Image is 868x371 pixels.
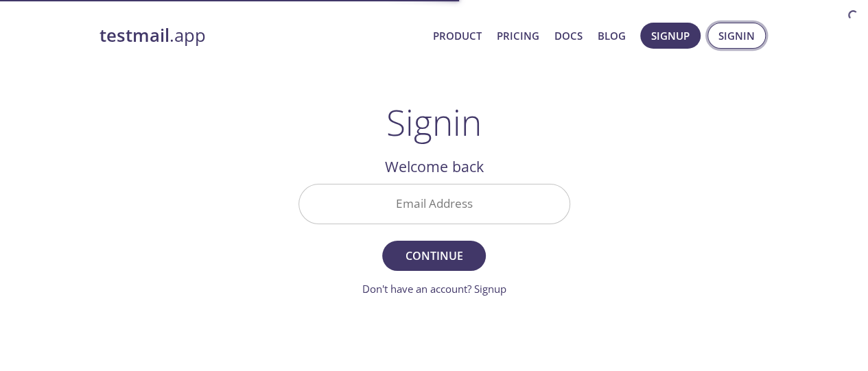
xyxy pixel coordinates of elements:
span: Signin [718,27,755,45]
button: Signin [707,23,766,49]
button: Signup [640,23,701,49]
span: Signup [651,27,690,45]
strong: testmail [99,23,169,47]
h1: Signin [386,101,482,143]
button: Continue [382,241,485,271]
a: testmail.app [99,24,422,47]
a: Product [433,27,482,45]
span: Continue [397,246,470,265]
a: Blog [598,27,626,45]
a: Don't have an account? Signup [362,282,506,296]
a: Docs [554,27,583,45]
a: Pricing [497,27,539,45]
h2: Welcome back [298,155,570,178]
